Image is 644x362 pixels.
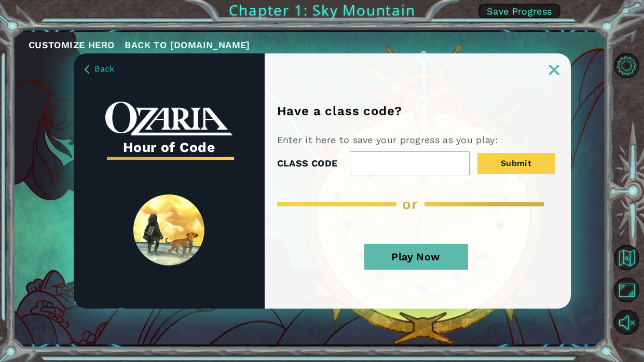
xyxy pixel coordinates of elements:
img: SpiritLandReveal.png [133,194,204,266]
span: Back [94,64,114,74]
h1: Have a class code? [277,104,405,118]
img: whiteOzariaWordmark.png [105,102,232,135]
img: BackArrow_Dusk.png [85,65,89,74]
label: CLASS CODE [277,156,338,171]
button: Play Now [364,244,468,270]
h3: Hour of Code [105,136,232,159]
img: ExitButton_Dusk.png [549,65,559,75]
button: Submit [477,153,555,174]
p: Enter it here to save your progress as you play: [277,134,502,146]
span: or [402,196,418,213]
